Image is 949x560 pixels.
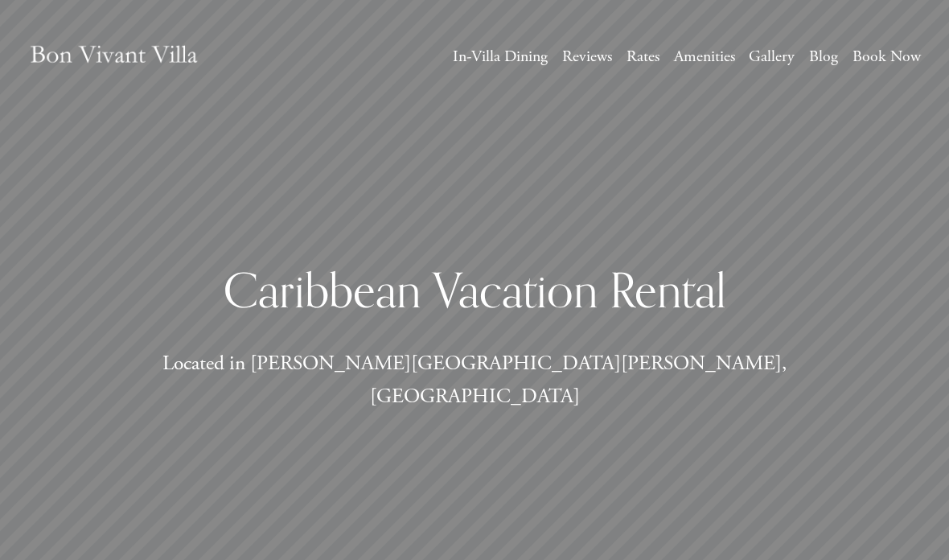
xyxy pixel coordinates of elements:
[453,43,548,72] a: In-Villa Dining
[852,43,921,72] a: Book Now
[562,43,612,72] a: Reviews
[141,348,807,414] p: Located in [PERSON_NAME][GEOGRAPHIC_DATA][PERSON_NAME], [GEOGRAPHIC_DATA]
[627,43,659,72] a: Rates
[28,28,199,85] img: Caribbean Vacation Rental | Bon Vivant Villa
[141,261,807,319] h1: Caribbean Vacation Rental
[674,43,735,72] a: Amenities
[809,43,838,72] a: Blog
[749,43,795,72] a: Gallery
